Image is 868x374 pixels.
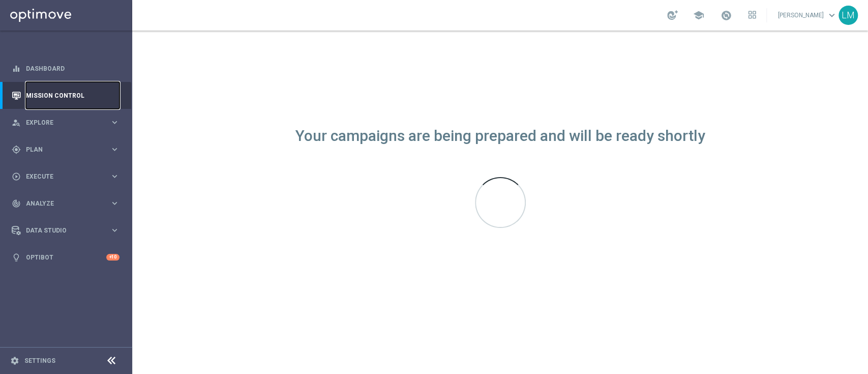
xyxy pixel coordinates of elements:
[26,55,119,82] a: Dashboard
[26,174,110,180] span: Execute
[12,226,110,235] div: Data Studio
[693,10,704,21] span: school
[839,6,858,25] div: LM
[12,172,21,181] i: play_circle_outline
[110,225,119,235] i: keyboard_arrow_right
[11,146,120,154] button: gps_fixed Plan keyboard_arrow_right
[12,253,21,262] i: lightbulb
[11,199,120,208] button: track_changes Analyze keyboard_arrow_right
[12,172,110,181] div: Execute
[12,199,110,208] div: Analyze
[11,92,120,100] button: Mission Control
[12,145,110,154] div: Plan
[26,244,106,271] a: Optibot
[26,82,119,109] a: Mission Control
[26,147,110,153] span: Plan
[12,244,119,271] div: Optibot
[11,253,120,262] button: lightbulb Optibot +10
[26,120,110,126] span: Explore
[12,55,119,82] div: Dashboard
[12,199,21,208] i: track_changes
[26,227,110,234] span: Data Studio
[106,254,119,261] div: +10
[26,200,110,207] span: Analyze
[11,65,120,73] button: equalizer Dashboard
[12,118,110,127] div: Explore
[826,10,837,21] span: keyboard_arrow_down
[295,132,705,140] div: Your campaigns are being prepared and will be ready shortly
[24,358,55,364] a: Settings
[12,82,119,109] div: Mission Control
[11,119,120,127] button: person_search Explore keyboard_arrow_right
[12,145,21,154] i: gps_fixed
[110,171,119,181] i: keyboard_arrow_right
[110,198,119,208] i: keyboard_arrow_right
[10,356,19,365] i: settings
[110,145,119,154] i: keyboard_arrow_right
[11,226,120,235] button: Data Studio keyboard_arrow_right
[110,118,119,127] i: keyboard_arrow_right
[12,118,21,127] i: person_search
[777,8,839,23] a: [PERSON_NAME]keyboard_arrow_down
[11,172,120,181] button: play_circle_outline Execute keyboard_arrow_right
[12,64,21,73] i: equalizer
